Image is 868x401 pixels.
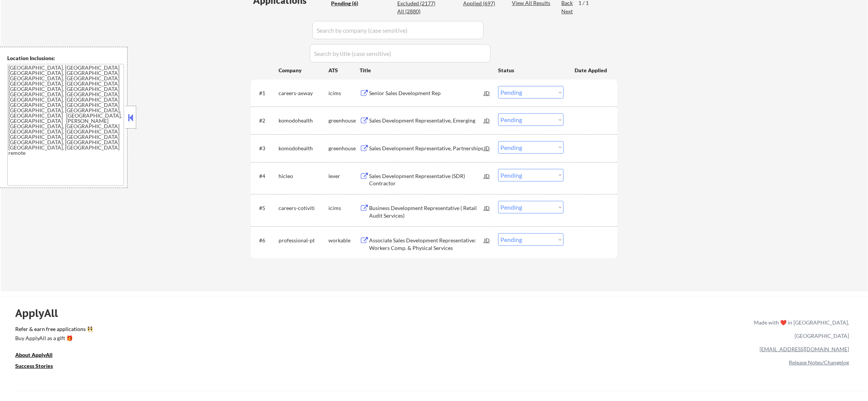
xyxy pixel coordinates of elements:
div: JD [483,201,491,215]
div: careers-axway [279,89,328,97]
div: Associate Sales Development Representative: Workers Comp. & Physical Services [369,237,484,251]
div: komodohealth [279,117,328,124]
div: ATS [328,67,360,74]
input: Search by company (case sensitive) [312,21,484,39]
div: ApplyAll [15,307,67,320]
div: #6 [259,237,272,244]
div: icims [328,89,360,97]
a: Refer & earn free applications 👯‍♀️ [15,326,595,334]
div: greenhouse [328,117,360,124]
div: Sales Development Representative, Emerging [369,117,484,124]
a: About ApplyAll [15,351,63,361]
div: Date Applied [575,67,608,74]
div: workable [328,237,360,244]
div: Sales Development Representative (SDR) Contractor [369,172,484,187]
div: #2 [259,117,272,124]
div: JD [483,86,491,100]
div: Buy ApplyAll as a gift 🎁 [15,336,91,341]
div: Company [279,67,328,74]
div: hicleo [279,172,328,180]
div: lever [328,172,360,180]
div: professional-pt [279,237,328,244]
a: [EMAIL_ADDRESS][DOMAIN_NAME] [760,346,849,352]
div: Next [561,8,573,15]
input: Search by title (case sensitive) [310,44,491,62]
a: Release Notes/Changelog [789,359,849,366]
a: Buy ApplyAll as a gift 🎁 [15,334,91,344]
div: icims [328,204,360,212]
div: Location Inclusions: [7,54,124,62]
div: JD [483,141,491,155]
div: JD [483,233,491,247]
div: Sales Development Representative, Partnerships [369,145,484,152]
div: Made with ❤️ in [GEOGRAPHIC_DATA], [GEOGRAPHIC_DATA] [751,316,849,342]
div: Status [498,63,564,77]
div: Business Development Representative ( Retail Audit Services) [369,204,484,219]
div: careers-cotiviti [279,204,328,212]
div: Senior Sales Development Rep [369,89,484,97]
div: Title [360,67,491,74]
div: JD [483,169,491,183]
div: greenhouse [328,145,360,152]
div: #3 [259,145,272,152]
div: All (2880) [397,8,435,15]
div: #5 [259,204,272,212]
a: Success Stories [15,362,63,372]
div: JD [483,113,491,127]
div: komodohealth [279,145,328,152]
div: #1 [259,89,272,97]
u: Success Stories [15,363,53,369]
u: About ApplyAll [15,352,53,358]
div: #4 [259,172,272,180]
